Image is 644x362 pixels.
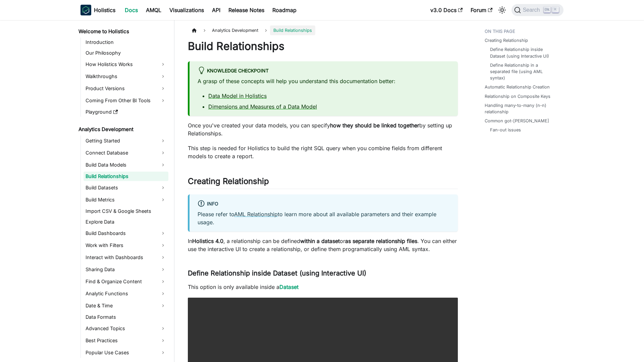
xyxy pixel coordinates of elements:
[84,172,168,181] a: Build Relationships
[198,200,450,208] div: info
[84,71,168,82] a: Walkthroughs
[121,5,142,15] a: Docs
[224,5,268,15] a: Release Notes
[330,122,419,129] strong: how they should be linked together
[84,312,168,322] a: Data Formats
[84,95,168,106] a: Coming From Other BI Tools
[84,83,168,94] a: Product Versions
[188,121,458,137] p: Once you've created your data models, you can specify by setting up Relationships.
[188,269,458,278] h3: Define Relationship inside Dataset (using Interactive UI)
[345,238,417,244] strong: as separate relationship files
[80,5,91,15] img: Holistics
[188,40,458,53] h1: Build Relationships
[84,160,168,170] a: Build Data Models
[84,276,168,287] a: Find & Organize Content
[521,7,544,13] span: Search
[94,6,115,14] b: Holistics
[76,27,168,36] a: Welcome to Holistics
[198,67,450,75] div: Knowledge Checkpoint
[84,194,168,205] a: Build Metrics
[300,238,340,244] strong: within a dataset
[485,102,559,115] a: Handling many-to-many (n-n) relationship
[485,37,528,44] a: Creating Relationship
[270,25,315,35] span: Build Relationships
[485,84,550,90] a: Automatic Relationship Creation
[84,252,168,263] a: Interact with Dashboards
[84,147,168,158] a: Connect Database
[208,103,317,110] a: Dimensions and Measures of a Data Model
[84,59,168,70] a: How Holistics Works
[188,25,201,35] a: Home page
[84,48,168,58] a: Our Philosophy
[490,127,521,133] a: Fan-out issues
[84,240,168,251] a: Work with Filters
[188,25,458,35] nav: Breadcrumbs
[84,206,168,216] a: Import CSV & Google Sheets
[84,135,168,146] a: Getting Started
[84,182,168,193] a: Build Datasets
[74,20,174,362] nav: Docs sidebar
[467,5,496,15] a: Forum
[188,176,458,189] h2: Creating Relationship
[198,77,450,85] p: A grasp of these concepts will help you understand this documentation better:
[426,5,467,15] a: v3.0 Docs
[84,347,168,358] a: Popular Use Cases
[497,5,507,15] button: Switch between dark and light mode (currently light mode)
[209,25,262,35] span: Analytics Development
[188,144,458,160] p: This step is needed for Holistics to build the right SQL query when you combine fields from diffe...
[512,4,563,16] button: Search (Ctrl+K)
[490,46,557,59] a: Define Relationship inside Dataset (using Interactive UI)
[84,228,168,239] a: Build Dashboards
[268,5,301,15] a: Roadmap
[80,5,115,15] a: HolisticsHolistics
[188,237,458,253] p: In , a relationship can be defined or . You can either use the interactive UI to create a relatio...
[485,118,549,124] a: Common got-[PERSON_NAME]
[208,5,224,15] a: API
[208,93,267,99] a: Data Model in Holistics
[485,93,550,100] a: Relationship on Composite Keys
[84,38,168,47] a: Introduction
[84,288,168,299] a: Analytic Functions
[142,5,165,15] a: AMQL
[490,62,557,81] a: Define Relationship in a separated file (using AML syntax)
[188,283,458,291] p: This option is only available inside a
[84,335,168,346] a: Best Practices
[84,323,168,334] a: Advanced Topics
[552,7,559,13] kbd: K
[84,264,168,275] a: Sharing Data
[84,107,168,117] a: Playground
[165,5,208,15] a: Visualizations
[279,284,299,290] a: Dataset
[234,211,278,218] a: AML Relationship
[76,125,168,134] a: Analytics Development
[84,217,168,227] a: Explore Data
[84,300,168,311] a: Date & Time
[192,238,223,244] strong: Holistics 4.0
[198,210,450,226] p: Please refer to to learn more about all available parameters and their example usage.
